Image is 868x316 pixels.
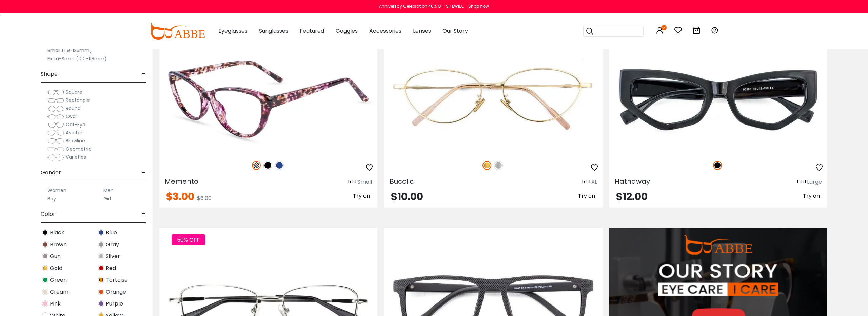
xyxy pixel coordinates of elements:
img: size ruler [582,180,590,185]
span: Shape [41,66,58,82]
span: Browline [66,137,85,144]
span: Brown [50,241,67,249]
span: Silver [106,252,120,261]
span: Rectangle [66,97,90,104]
img: Geometric.png [47,146,64,153]
img: Black [713,161,722,170]
img: Pattern [252,161,261,170]
div: Anniversay Celebration 40% OFF SITEWIDE [379,3,464,9]
span: $12.00 [616,189,648,204]
label: Extra-Small (100-118mm) [47,54,107,63]
img: Rectangle.png [47,97,64,104]
div: Small [357,178,372,186]
span: Memento [165,177,198,186]
span: Oval [66,113,77,120]
button: Try on [576,191,597,200]
img: Black [42,229,48,236]
span: Black [50,229,64,237]
span: Try on [803,192,820,200]
span: $3.00 [166,189,194,204]
span: Gold [50,264,62,272]
img: Blue [275,161,284,170]
img: Gray [98,241,104,248]
span: $6.00 [197,194,212,202]
span: Gender [41,164,61,181]
span: $10.00 [391,189,423,204]
span: Bucolic [390,177,414,186]
span: Goggles [336,27,358,35]
span: Eyeglasses [218,27,248,35]
img: Silver [494,161,503,170]
img: Brown [42,241,48,248]
img: Green [42,277,48,283]
span: Green [50,276,67,284]
span: Blue [106,229,117,237]
span: Try on [353,192,370,200]
button: Try on [351,191,372,200]
span: Cream [50,288,68,296]
span: Purple [106,300,123,308]
span: Sunglasses [259,27,288,35]
span: 50% OFF [172,234,205,245]
label: Men [103,186,114,195]
img: Aviator.png [47,130,64,136]
img: Black [263,161,272,170]
img: Cat-Eye.png [47,121,64,128]
span: Round [66,105,81,112]
span: - [141,66,146,82]
a: Shop now [465,3,489,9]
img: Silver [98,253,104,259]
span: Cat-Eye [66,121,85,128]
img: Red [98,265,104,271]
span: Orange [106,288,126,296]
img: Orange [98,289,104,295]
img: Pink [42,300,48,307]
img: Browline.png [47,138,64,144]
button: Try on [801,191,822,200]
span: Varieties [66,154,86,160]
span: Square [66,89,82,95]
img: Gold [42,265,48,271]
label: Boy [47,195,56,203]
img: Purple [98,300,104,307]
img: Oval.png [47,113,64,120]
img: Cream [42,289,48,295]
div: Shop now [468,3,489,9]
img: Black Hathaway - Acetate ,Universal Bridge Fit [609,45,827,154]
span: - [141,206,146,222]
span: Aviator [66,129,82,136]
span: - [141,164,146,181]
img: Gun [42,253,48,259]
span: Tortoise [106,276,128,284]
span: Lenses [413,27,431,35]
span: Color [41,206,55,222]
span: Featured [300,27,324,35]
img: Gold Bucolic - Metal ,Adjust Nose Pads [384,45,602,154]
label: Women [47,186,66,195]
span: Gun [50,252,61,261]
div: XL [591,178,597,186]
div: Large [807,178,822,186]
label: Small (119-125mm) [47,46,92,54]
img: Round.png [47,105,64,112]
span: Our Story [442,27,468,35]
img: Black Memento - Acetate ,Universal Bridge Fit [159,45,377,154]
img: size ruler [797,180,806,185]
span: Try on [578,192,595,200]
img: Gold [482,161,491,170]
span: Accessories [369,27,401,35]
span: Hathaway [615,177,650,186]
img: size ruler [348,180,356,185]
img: Varieties.png [47,154,64,161]
span: Pink [50,300,61,308]
img: Blue [98,229,104,236]
img: abbeglasses.com [149,23,205,40]
img: Tortoise [98,277,104,283]
span: Gray [106,241,119,249]
img: Square.png [47,89,64,96]
span: Red [106,264,116,272]
label: Girl [103,195,111,203]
